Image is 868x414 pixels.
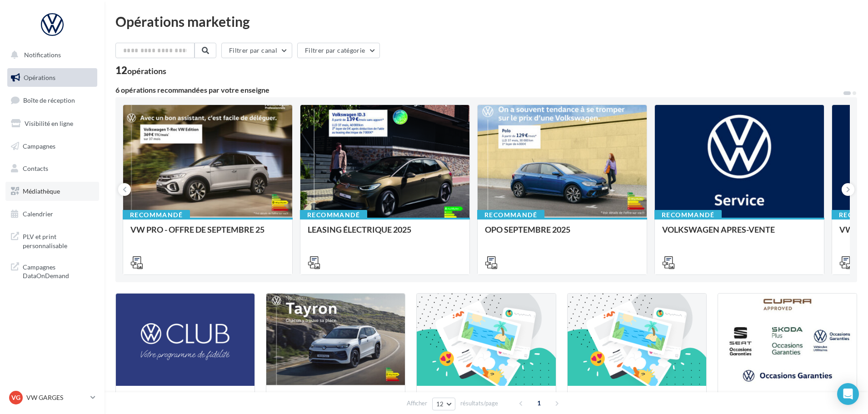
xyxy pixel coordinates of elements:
[221,43,292,58] button: Filtrer par canal
[5,182,99,201] a: Médiathèque
[308,225,462,243] div: LEASING ÉLECTRIQUE 2025
[127,67,166,75] div: opérations
[5,205,99,224] a: Calendrier
[23,187,60,195] span: Médiathèque
[5,68,99,87] a: Opérations
[23,165,48,172] span: Contacts
[130,225,285,243] div: VW PRO - OFFRE DE SEPTEMBRE 25
[24,51,61,59] span: Notifications
[460,399,498,408] span: résultats/page
[5,227,99,254] a: PLV et print personnalisable
[300,210,367,220] div: Recommandé
[5,90,99,110] a: Boîte de réception
[297,43,380,58] button: Filtrer par catégorie
[5,114,99,133] a: Visibilité en ligne
[23,96,75,104] span: Boîte de réception
[11,393,20,402] span: VG
[23,210,53,218] span: Calendrier
[123,210,190,220] div: Recommandé
[407,399,427,408] span: Afficher
[5,137,99,156] a: Campagnes
[23,230,94,250] span: PLV et print personnalisable
[115,65,166,75] div: 12
[24,74,55,81] span: Opérations
[25,120,73,127] span: Visibilité en ligne
[432,398,455,410] button: 12
[5,257,99,284] a: Campagnes DataOnDemand
[26,393,87,402] p: VW GARGES
[115,86,843,94] div: 6 opérations recommandées par votre enseigne
[837,383,859,405] div: Open Intercom Messenger
[662,225,817,243] div: VOLKSWAGEN APRES-VENTE
[485,225,639,243] div: OPO SEPTEMBRE 2025
[23,261,94,280] span: Campagnes DataOnDemand
[532,396,546,410] span: 1
[477,210,544,220] div: Recommandé
[5,159,99,178] a: Contacts
[654,210,722,220] div: Recommandé
[436,400,444,408] span: 12
[7,389,97,406] a: VG VW GARGES
[5,45,95,65] button: Notifications
[23,142,55,150] span: Campagnes
[115,15,857,28] div: Opérations marketing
